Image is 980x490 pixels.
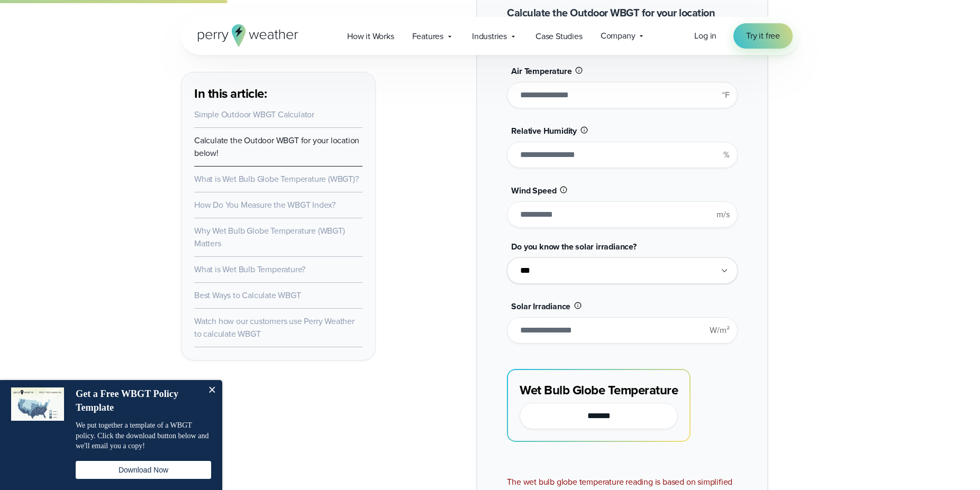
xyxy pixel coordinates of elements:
[194,85,362,102] h3: In this article:
[194,315,355,340] a: Watch how our customers use Perry Weather to calculate WBGT
[507,5,737,36] h2: Calculate the Outdoor WBGT for your location below!
[511,184,556,197] span: Wind Speed
[536,30,583,43] span: Case Studies
[194,289,301,301] a: Best Ways to Calculate WBGT
[527,25,592,47] a: Case Studies
[472,30,507,43] span: Industries
[412,30,443,43] span: Features
[338,25,403,47] a: How it Works
[11,387,64,421] img: dialog featured image
[601,30,636,42] span: Company
[76,420,211,451] p: We put together a template of a WBGT policy. Click the download button below and we'll email you ...
[511,300,570,312] span: Solar Irradiance
[194,225,345,249] a: Why Wet Bulb Globe Temperature (WBGT) Matters
[201,380,222,401] button: Close
[746,30,780,42] span: Try it free
[76,387,200,414] h4: Get a Free WBGT Policy Template
[194,108,314,121] a: Simple Outdoor WBGT Calculator
[194,263,305,275] a: What is Wet Bulb Temperature?
[511,125,577,137] span: Relative Humidity
[194,134,359,159] a: Calculate the Outdoor WBGT for your location below!
[511,65,571,77] span: Air Temperature
[76,461,211,479] button: Download Now
[694,30,716,42] a: Log in
[194,199,335,211] a: How Do You Measure the WBGT Index?
[511,241,636,253] span: Do you know the solar irradiance?
[347,30,394,43] span: How it Works
[194,173,359,185] a: What is Wet Bulb Globe Temperature (WBGT)?
[733,23,793,49] a: Try it free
